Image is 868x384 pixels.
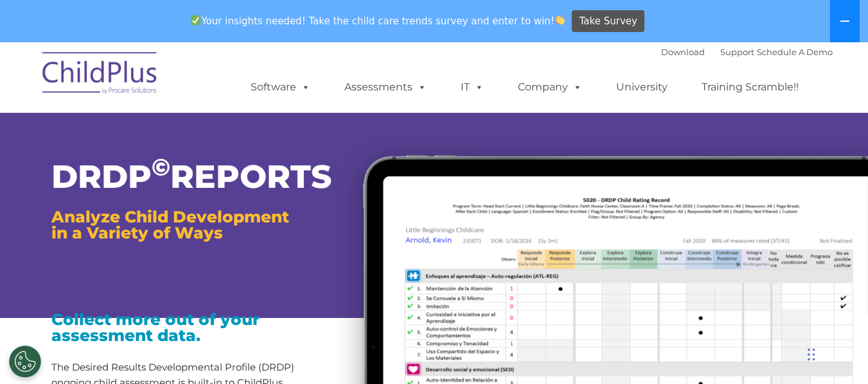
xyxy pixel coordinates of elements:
a: Company [505,74,595,100]
span: Your insights needed! Take the child care trends survey and enter to win! [186,8,571,33]
span: Analyze Child Development [51,207,289,226]
button: Cookies Settings [9,346,41,378]
a: Take Survey [572,10,644,33]
iframe: Chat Widget [658,246,868,384]
a: Support [720,47,754,57]
font: | [661,47,833,57]
img: 👏 [555,15,565,25]
a: Software [238,74,323,100]
a: IT [448,74,497,100]
img: ChildPlus by Procare Solutions [36,43,164,107]
h3: Collect more out of your assessment data. [51,312,311,344]
a: University [603,74,680,100]
sup: © [152,153,170,181]
div: Drag [808,335,815,374]
span: in a Variety of Ways [51,223,223,242]
h1: DRDP REPORTS [51,161,311,193]
a: Download [661,47,705,57]
a: Assessments [332,74,439,100]
img: ✅ [191,15,200,25]
a: Training Scramble!! [689,74,811,100]
a: Schedule A Demo [757,47,833,57]
span: Take Survey [580,10,637,33]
